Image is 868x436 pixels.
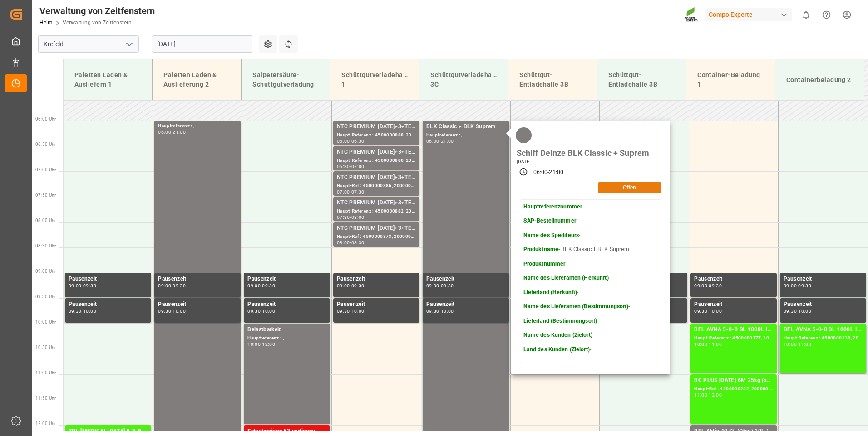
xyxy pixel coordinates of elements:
[338,67,412,93] div: Schüttgutverladehalle 1
[441,139,454,143] div: 21:00
[523,317,630,325] p: -
[523,246,558,252] strong: Produktname
[816,5,837,25] button: Hilfe-Center
[247,300,326,309] div: Pausenzeit
[82,309,83,313] div: -
[35,167,56,172] span: 07:00 Uhr
[784,275,863,284] div: Pausenzeit
[337,309,350,313] div: 09:30
[784,284,797,288] div: 09:00
[35,269,56,274] span: 09:00 Uhr
[71,67,145,93] div: Paletten Laden & Ausliefern 1
[350,190,351,194] div: -
[160,67,234,93] div: Paletten Laden & Auslieferung 2
[426,131,505,139] div: Hauptreferenz : ,
[35,142,56,147] span: 06:30 Uhr
[351,139,365,143] div: 06:30
[523,261,566,267] strong: Produktnummer
[426,139,439,143] div: 06:00
[337,300,416,309] div: Pausenzeit
[351,165,365,169] div: 07:00
[694,309,707,313] div: 09:30
[694,393,707,397] div: 11:00
[694,376,773,385] div: BC PLUS [DATE] 6M 25kg (x42) INT;
[350,165,351,169] div: -
[247,284,261,288] div: 09:00
[350,309,351,313] div: -
[35,294,56,299] span: 09:30 Uhr
[684,7,699,23] img: Screenshot%202023-09-29%20at%2010.02.21.png_1712312052.png
[694,67,768,93] div: Container-Beladung 1
[694,300,773,309] div: Pausenzeit
[784,325,863,334] div: BFL AVNA 5-0-0 SL 1000L IBC MTO;
[247,334,326,342] div: Hauptreferenz : ,
[158,122,237,130] div: Hauptreferenz : ,
[523,303,629,310] strong: Name des Lieferanten (Bestimmungsort)
[261,342,262,346] div: -
[38,35,139,53] input: Typ zum Suchen/Auswählen
[351,190,365,194] div: 07:30
[523,274,630,282] p: -
[523,289,630,297] p: -
[426,284,439,288] div: 09:00
[262,284,275,288] div: 09:30
[523,346,590,353] strong: Land des Kunden (Zielort)
[798,309,811,313] div: 10:00
[152,35,252,53] input: TT-MM-JJJJ
[784,300,863,309] div: Pausenzeit
[337,241,350,245] div: 08:00
[350,284,351,288] div: -
[171,309,173,313] div: -
[247,275,326,284] div: Pausenzeit
[439,139,441,143] div: -
[707,284,709,288] div: -
[709,393,722,397] div: 12:00
[523,332,592,338] strong: Name des Kunden (Zielort)
[173,309,186,313] div: 10:00
[158,300,237,309] div: Pausenzeit
[337,165,350,169] div: 06:30
[523,260,630,268] p: -
[694,342,707,346] div: 10:00
[709,284,722,288] div: 09:30
[707,309,709,313] div: -
[709,342,722,346] div: 11:00
[69,427,148,436] div: TPL [MEDICAL_DATA] 8-3-8 20kg (x50) D,A,CH,FR; FLO T NK 14-0-19 25kg (x40) INNEN; HAK Grün 20-5-1...
[35,218,56,223] span: 08:00 Uhr
[39,4,155,18] div: Verwaltung von Zeitfenstern
[523,346,630,354] p: -
[796,5,816,25] button: 0 neue Benachrichtigungen anzeigen
[247,342,261,346] div: 10:00
[35,320,56,325] span: 10:00 Uhr
[523,217,630,225] p: -
[35,193,56,198] span: 07:30 Uhr
[694,275,773,284] div: Pausenzeit
[513,145,652,159] div: Schiff Deinze BLK Classic + Suprem
[337,157,416,165] div: Haupt-Referenz : 4500000880, 2000000854;
[783,72,857,88] div: Containerbeladung 2
[35,243,56,248] span: 08:30 Uhr
[83,309,96,313] div: 10:00
[171,130,173,134] div: -
[262,342,275,346] div: 12:00
[707,342,709,346] div: -
[158,284,171,288] div: 09:00
[705,6,796,23] button: Compo Experte
[35,116,56,121] span: 06:00 Uhr
[513,159,652,165] div: [DATE]
[549,169,563,177] div: 21:00
[247,427,326,436] div: Salpetersäure 53 verlieren;
[350,241,351,245] div: -
[351,215,365,219] div: 08:00
[173,284,186,288] div: 09:30
[694,385,773,393] div: Haupt-Ref : 4500000252, 2000000104;
[523,203,630,211] p: -
[337,173,416,182] div: NTC PREMIUM [DATE]+3+TE BULK;
[439,309,441,313] div: -
[533,169,548,177] div: 06:00
[69,275,148,284] div: Pausenzeit
[426,275,505,284] div: Pausenzeit
[337,139,350,143] div: 06:00
[798,284,811,288] div: 09:30
[709,10,753,19] font: Compo Experte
